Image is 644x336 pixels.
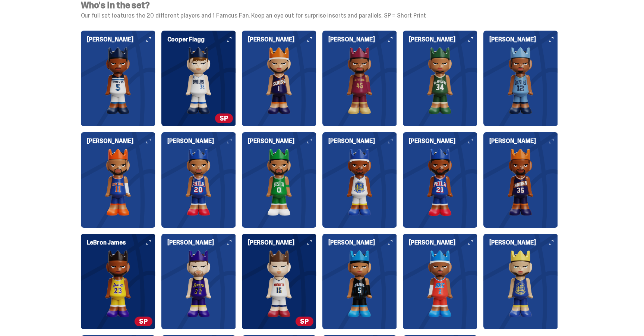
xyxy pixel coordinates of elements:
[81,47,155,114] img: card image
[242,149,316,216] img: card image
[248,240,316,246] h6: [PERSON_NAME]
[161,250,236,317] img: card image
[81,250,155,317] img: card image
[161,47,236,114] img: card image
[483,47,558,114] img: card image
[81,149,155,216] img: card image
[483,250,558,317] img: card image
[248,138,316,144] h6: [PERSON_NAME]
[135,317,152,326] span: SP
[242,250,316,317] img: card image
[167,240,236,246] h6: [PERSON_NAME]
[489,138,558,144] h6: [PERSON_NAME]
[296,317,313,326] span: SP
[409,138,477,144] h6: [PERSON_NAME]
[403,250,477,317] img: card image
[489,240,558,246] h6: [PERSON_NAME]
[328,37,397,43] h6: [PERSON_NAME]
[81,1,558,10] h4: Who's in the set?
[328,240,397,246] h6: [PERSON_NAME]
[322,250,397,317] img: card image
[81,13,558,19] p: Our full set features the 20 different players and 1 Famous Fan. Keep an eye out for surprise ins...
[87,240,155,246] h6: LeBron James
[489,37,558,43] h6: [PERSON_NAME]
[167,138,236,144] h6: [PERSON_NAME]
[322,47,397,114] img: card image
[328,138,397,144] h6: [PERSON_NAME]
[161,149,236,216] img: card image
[483,149,558,216] img: card image
[322,149,397,216] img: card image
[409,37,477,43] h6: [PERSON_NAME]
[248,37,316,43] h6: [PERSON_NAME]
[167,37,236,43] h6: Cooper Flagg
[87,138,155,144] h6: [PERSON_NAME]
[403,149,477,216] img: card image
[403,47,477,114] img: card image
[215,113,233,123] span: SP
[242,47,316,114] img: card image
[87,37,155,43] h6: [PERSON_NAME]
[409,240,477,246] h6: [PERSON_NAME]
